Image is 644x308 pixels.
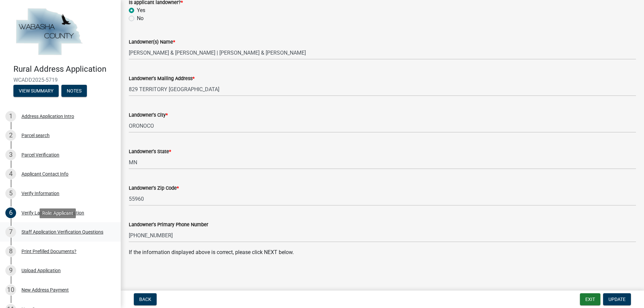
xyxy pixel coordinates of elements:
[13,77,107,83] span: WCADD2025-5719
[21,152,59,157] div: Parcel Verification
[21,172,68,176] div: Applicant Contact Info
[139,297,151,302] span: Back
[5,227,16,237] div: 7
[21,230,103,234] div: Staff Application Verification Questions
[137,6,145,14] label: Yes
[5,207,16,218] div: 6
[5,149,16,160] div: 3
[5,111,16,122] div: 1
[129,248,636,256] p: If the information displayed above is correct, please click NEXT below.
[61,88,87,94] wm-modal-confirm: Notes
[129,186,179,191] label: Landowner's Zip Code
[21,114,74,119] div: Address Application Intro
[129,149,171,154] label: Landowner's State
[5,130,16,141] div: 2
[129,76,195,81] label: Landowner's Mailing Address
[137,14,144,22] label: No
[5,285,16,295] div: 10
[129,0,183,5] label: Is applicant landowner?
[129,223,208,227] label: Landowner's Primary Phone Number
[13,7,85,57] img: Wabasha County, Minnesota
[129,113,168,118] label: Landowner's City
[608,297,626,302] span: Update
[21,249,76,254] div: Print Prefilled Documents?
[13,64,115,74] h4: Rural Address Application
[21,133,50,138] div: Parcel search
[580,293,600,305] button: Exit
[21,268,61,273] div: Upload Application
[21,191,59,196] div: Verify Information
[61,85,87,97] button: Notes
[21,288,69,292] div: New Address Payment
[134,293,157,305] button: Back
[13,85,59,97] button: View Summary
[21,210,84,215] div: Verify Landowner Information
[40,208,76,218] div: Role: Applicant
[129,40,175,45] label: Landowner(s) Name
[5,246,16,257] div: 8
[603,293,631,305] button: Update
[5,265,16,276] div: 9
[13,88,59,94] wm-modal-confirm: Summary
[5,188,16,199] div: 5
[5,169,16,179] div: 4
